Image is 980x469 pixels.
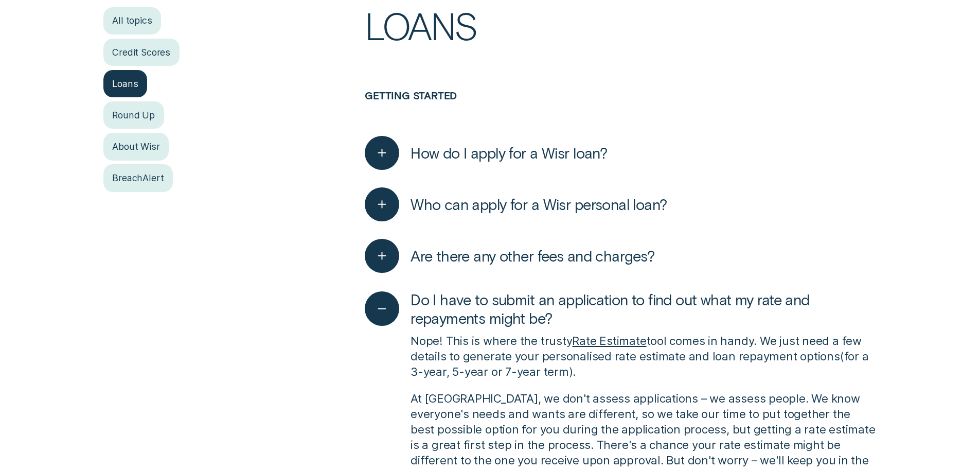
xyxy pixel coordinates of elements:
[411,333,877,379] p: Nope! This is where the trusty tool comes in handy. We just need a few details to generate your p...
[572,334,646,348] a: Rate Estimate
[103,7,162,34] a: All topics
[103,164,173,192] a: BreachAlert
[365,136,607,170] button: How do I apply for a Wisr loan?
[569,364,573,378] span: )
[840,349,844,363] span: (
[365,187,667,222] button: Who can apply for a Wisr personal loan?
[365,239,655,273] button: Are there any other fees and charges?
[411,247,655,265] span: Are there any other fees and charges?
[365,90,877,127] h3: Getting started
[411,144,607,162] span: How do I apply for a Wisr loan?
[103,133,169,160] a: About Wisr
[103,101,164,129] a: Round Up
[411,290,877,327] span: Do I have to submit an application to find out what my rate and repayments might be?
[103,70,148,97] a: Loans
[365,7,877,90] h1: Loans
[365,290,877,327] button: Do I have to submit an application to find out what my rate and repayments might be?
[411,195,667,214] span: Who can apply for a Wisr personal loan?
[103,39,180,66] a: Credit Scores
